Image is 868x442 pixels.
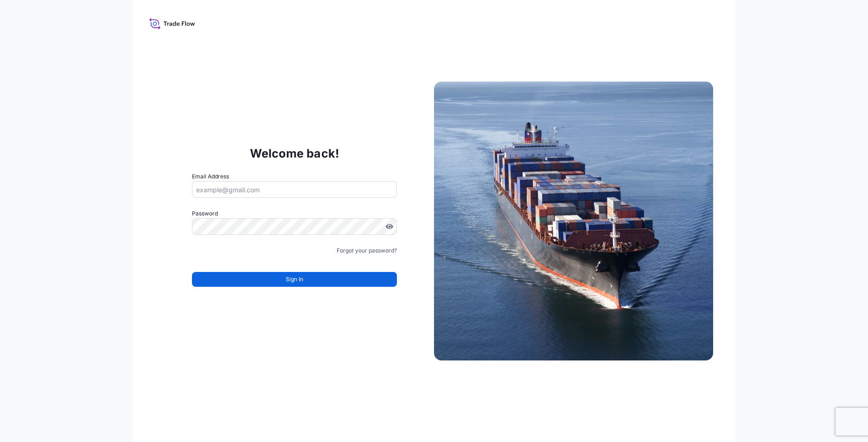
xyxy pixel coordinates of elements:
img: Ship illustration [434,82,713,360]
label: Password [192,209,397,218]
button: Sign In [192,272,397,287]
span: Sign In [286,275,303,284]
label: Email Address [192,172,229,181]
button: Show password [386,223,393,230]
input: example@gmail.com [192,181,397,198]
a: Forgot your password? [337,246,397,255]
p: Welcome back! [250,146,339,161]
